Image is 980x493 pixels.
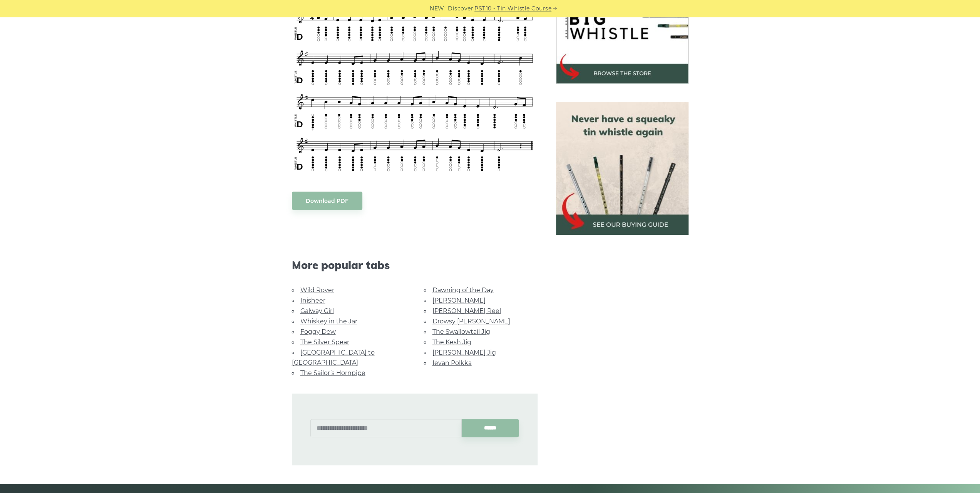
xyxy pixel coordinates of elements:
a: Galway Girl [300,307,334,315]
a: [GEOGRAPHIC_DATA] to [GEOGRAPHIC_DATA] [292,349,375,366]
a: Ievan Polkka [432,359,472,367]
a: [PERSON_NAME] [432,297,486,304]
a: Dawning of the Day [432,286,494,294]
a: The Kesh Jig [432,338,471,346]
a: Download PDF [292,192,362,210]
span: Discover [448,4,473,13]
a: [PERSON_NAME] Jig [432,349,496,356]
a: Drowsy [PERSON_NAME] [432,318,510,325]
a: The Sailor’s Hornpipe [300,369,365,377]
a: PST10 - Tin Whistle Course [474,4,551,13]
a: Foggy Dew [300,328,336,335]
span: NEW: [430,4,446,13]
img: tin whistle buying guide [556,102,689,235]
a: Whiskey in the Jar [300,318,357,325]
a: The Silver Spear [300,338,349,346]
a: The Swallowtail Jig [432,328,490,335]
span: More popular tabs [292,259,538,272]
a: Inisheer [300,297,325,304]
a: Wild Rover [300,286,334,294]
a: [PERSON_NAME] Reel [432,307,501,315]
